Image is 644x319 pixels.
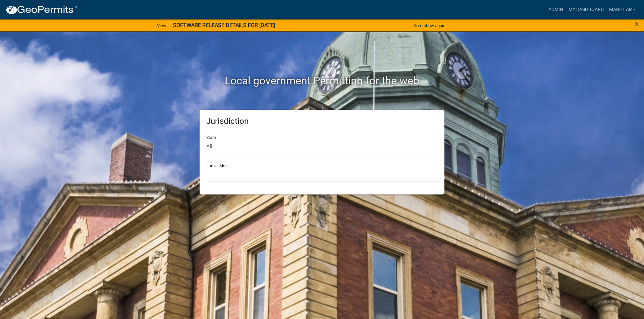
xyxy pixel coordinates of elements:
[606,3,639,16] a: marielar
[154,20,169,31] a: View
[546,3,566,16] a: Admin
[635,20,639,28] button: Close
[635,19,639,29] span: ×
[566,3,606,16] a: My Dashboard
[136,74,508,87] h2: Local government Permitting for the web
[411,20,448,31] button: Don't show again
[173,22,275,28] strong: SOFTWARE RELEASE DETAILS FOR [DATE]
[206,116,438,126] h5: Jurisdiction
